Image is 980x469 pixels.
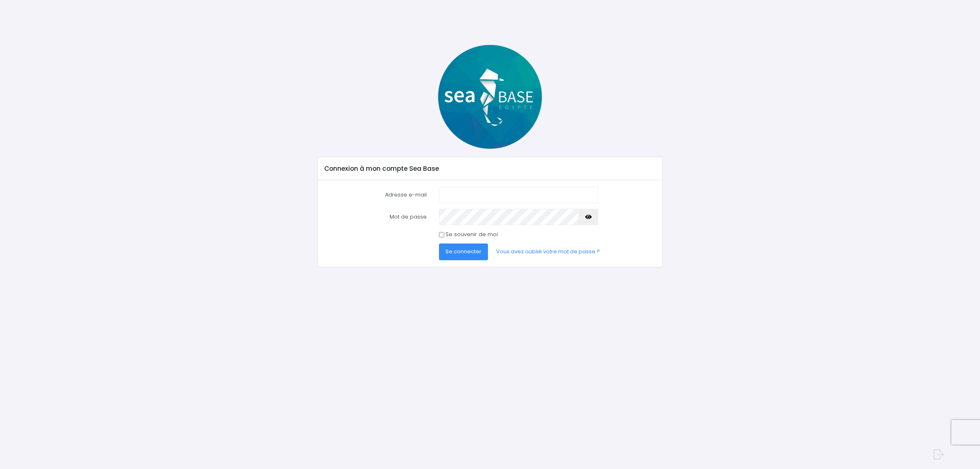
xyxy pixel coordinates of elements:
div: Connexion à mon compte Sea Base [318,157,662,180]
a: Vous avez oublié votre mot de passe ? [490,243,606,260]
label: Mot de passe [318,209,433,225]
label: Se souvenir de moi [445,230,498,239]
span: Se connecter [445,248,481,255]
label: Adresse e-mail [318,187,433,203]
button: Se connecter [439,243,488,260]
